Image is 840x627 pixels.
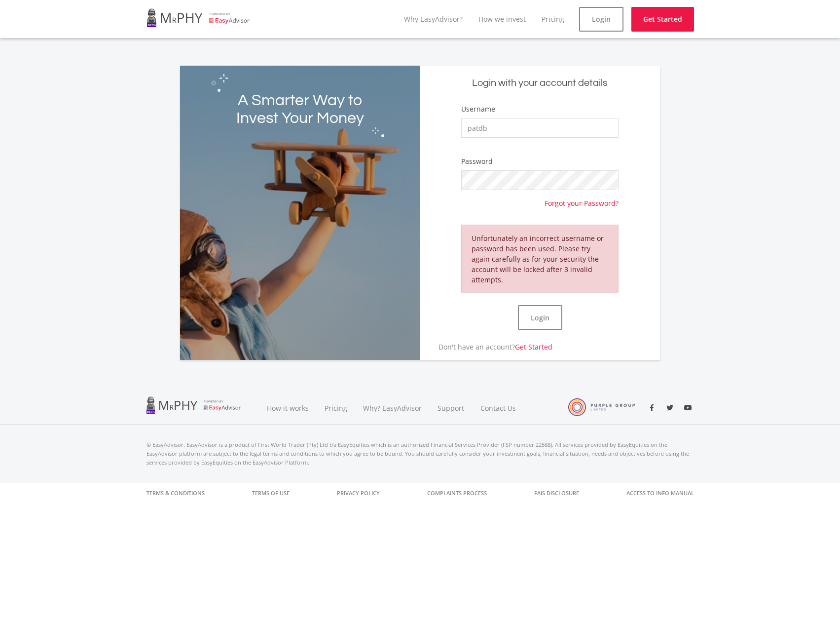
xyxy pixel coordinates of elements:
[478,14,526,24] a: How we invest
[461,104,495,114] label: Username
[337,483,380,504] a: Privacy Policy
[146,483,205,504] a: Terms & Conditions
[542,14,564,24] a: Pricing
[461,157,493,166] label: Password
[430,392,473,425] a: Support
[626,483,694,504] a: Access to Info Manual
[579,7,623,32] a: Login
[427,483,487,504] a: Complaints Process
[146,440,694,467] p: © EasyAdvisor. EasyAdvisor is a product of First World Trader (Pty) Ltd t/a EasyEquities which is...
[473,392,525,425] a: Contact Us
[518,305,562,330] button: Login
[428,77,653,90] h5: Login with your account details
[515,342,552,352] a: Get Started
[631,7,694,32] a: Get Started
[228,92,372,127] h2: A Smarter Way to Invest Your Money
[420,342,553,352] p: Don't have an account?
[534,483,579,504] a: FAIS Disclosure
[355,392,430,425] a: Why? EasyAdvisor
[545,190,619,208] a: Forgot your Password?
[317,392,355,425] a: Pricing
[259,392,317,425] a: How it works
[404,14,463,24] a: Why EasyAdvisor?
[461,225,619,293] div: Unfortunately an incorrect username or password has been used. Please try again carefully as for ...
[252,483,290,504] a: Terms of Use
